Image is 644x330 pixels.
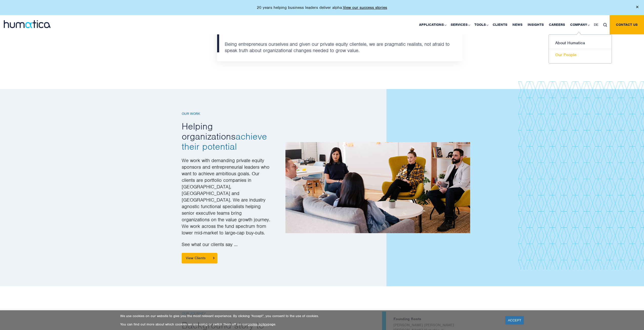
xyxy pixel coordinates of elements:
a: Contact us [610,15,644,34]
a: Company [568,15,591,34]
a: Applications [417,15,448,34]
p: We work with demanding private equity sponsors and entrepreneurial leaders who want to achieve am... [182,157,270,241]
span: achieve their potential [182,130,267,152]
a: Clients [490,15,510,34]
img: abtworkpettern [510,81,644,270]
a: About Humatica [549,37,612,49]
h6: Our Work [182,112,270,116]
a: ACCEPT [505,316,524,324]
li: Being entrepreneurs ourselves and given our private equity clientele, we are pragmatic realists, ... [217,33,463,61]
img: View Clients [213,257,215,259]
p: 20 years helping business leaders deliver alpha. [257,5,387,10]
h2: Helping organizations [182,121,270,151]
a: View our success stories [343,5,387,10]
span: DE [594,23,598,27]
a: Tools [472,15,490,34]
p: See what our clients say … [182,241,270,253]
a: DE [591,15,601,34]
a: Our People [549,49,612,61]
p: You can find out more about which cookies we are using or switch them off on our page. [120,322,499,326]
a: Services [448,15,472,34]
a: News [510,15,525,34]
img: logo [4,20,51,28]
a: cookie policy [247,322,268,326]
a: View Clients [182,253,217,263]
p: We use cookies on our website to give you the most relevant experience. By clicking “Accept”, you... [120,314,499,318]
a: Insights [525,15,546,34]
a: Careers [546,15,568,34]
img: search_icon [603,23,607,27]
